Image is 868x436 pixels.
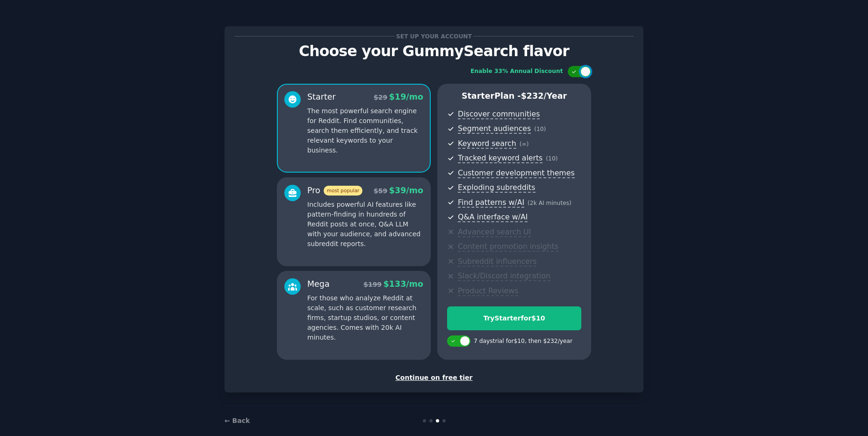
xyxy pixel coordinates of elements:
[307,278,330,290] div: Mega
[458,183,535,193] span: Exploding subreddits
[458,286,518,296] span: Product Reviews
[458,227,531,237] span: Advanced search UI
[307,185,362,196] div: Pro
[448,313,581,323] div: Try Starter for $10
[458,257,536,267] span: Subreddit influencers
[458,242,558,252] span: Content promotion insights
[224,417,250,424] a: ← Back
[307,200,423,249] p: Includes powerful AI features like pattern-finding in hundreds of Reddit posts at once, Q&A LLM w...
[374,187,387,195] span: $ 59
[470,67,563,76] div: Enable 33% Annual Discount
[521,91,567,101] span: $ 232 /year
[307,293,423,342] p: For those who analyze Reddit at scale, such as customer research firms, startup studios, or conte...
[458,124,531,134] span: Segment audiences
[324,186,363,196] span: most popular
[458,271,550,281] span: Slack/Discord integration
[374,94,387,101] span: $ 29
[389,186,423,195] span: $ 39 /mo
[363,281,382,288] span: $ 199
[307,91,336,103] div: Starter
[383,279,423,289] span: $ 133 /mo
[458,198,524,208] span: Find patterns w/AI
[474,337,572,346] div: 7 days trial for $10 , then $ 232 /year
[520,141,529,147] span: ( ∞ )
[458,109,540,119] span: Discover communities
[458,212,528,222] span: Q&A interface w/AI
[546,155,557,162] span: ( 10 )
[458,139,516,149] span: Keyword search
[307,106,423,155] p: The most powerful search engine for Reddit. Find communities, search them efficiently, and track ...
[395,31,474,41] span: Set up your account
[234,43,634,59] p: Choose your GummySearch flavor
[234,373,634,383] div: Continue on free tier
[458,168,575,178] span: Customer development themes
[447,306,581,330] button: TryStarterfor$10
[534,126,546,132] span: ( 10 )
[528,200,571,206] span: ( 2k AI minutes )
[458,153,542,163] span: Tracked keyword alerts
[389,92,423,102] span: $ 19 /mo
[447,90,581,102] p: Starter Plan -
